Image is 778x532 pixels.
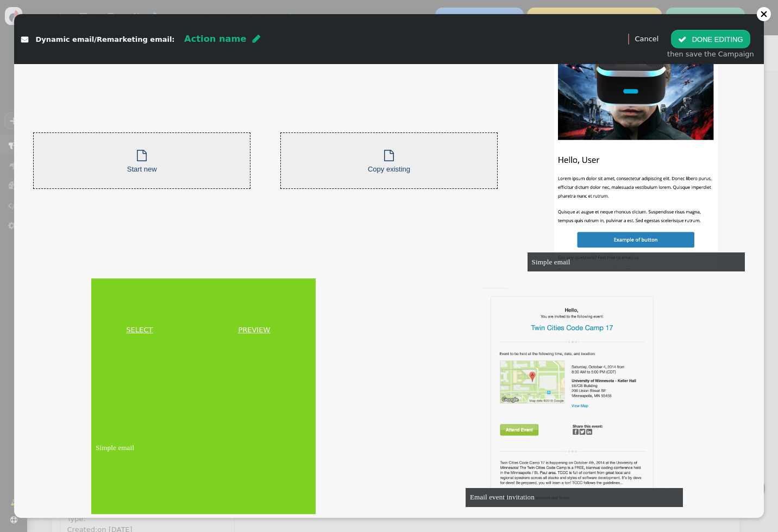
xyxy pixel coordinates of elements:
span: Simple email [532,258,570,266]
div: Start new [127,147,157,175]
span: Dynamic email/Remarketing email: [36,35,175,43]
span: Simple email [96,444,134,452]
a: Cancel [635,35,658,43]
button: DONE EDITING [671,30,750,48]
a: SELECT [93,325,185,335]
span:  [253,34,260,43]
a: PREVIEW [195,325,313,335]
span:  [384,150,394,161]
span:  [21,36,28,43]
span:  [678,35,687,43]
span: Copy existing [368,165,410,173]
span:  [137,150,147,161]
span: Action name [184,34,246,44]
div: then save the Campaign [667,49,754,60]
span: Email event invitation [470,493,535,501]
